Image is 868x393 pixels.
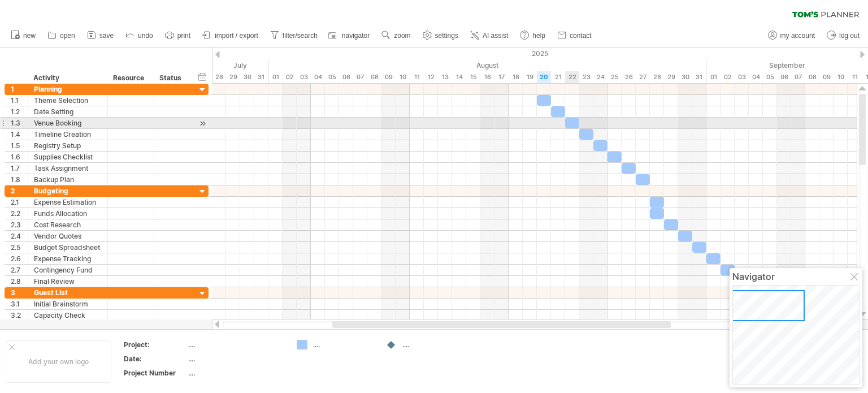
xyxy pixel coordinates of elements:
div: 2.6 [11,253,28,264]
div: Sunday, 10 August 2025 [396,71,410,83]
div: Navigator [732,271,860,282]
div: Add your own logo [6,340,111,383]
div: Saturday, 16 August 2025 [480,71,494,83]
a: AI assist [467,28,511,43]
div: Thursday, 4 September 2025 [749,71,763,83]
div: .... [188,354,283,364]
div: Sunday, 7 September 2025 [791,71,805,83]
div: .... [188,340,283,349]
a: save [84,28,117,43]
div: Tuesday, 19 August 2025 [523,71,537,83]
div: Sunday, 31 August 2025 [692,71,706,83]
div: Theme Selection [34,95,102,106]
div: Task Assignment [34,163,102,174]
div: Tuesday, 5 August 2025 [325,71,339,83]
a: new [8,28,39,43]
div: Thursday, 28 August 2025 [650,71,664,83]
div: Sunday, 3 August 2025 [297,71,311,83]
div: 1.4 [11,129,28,140]
div: Friday, 5 September 2025 [763,71,777,83]
span: AI assist [483,32,508,40]
div: 1.1 [11,95,28,106]
div: Saturday, 2 August 2025 [283,71,297,83]
a: zoom [379,28,414,43]
span: print [177,32,190,40]
div: 1.5 [11,140,28,151]
div: 1.2 [11,106,28,117]
span: navigator [342,32,370,40]
div: Thursday, 11 September 2025 [848,71,862,83]
a: help [517,28,549,43]
a: navigator [327,28,373,43]
a: filter/search [267,28,321,43]
div: Monday, 1 September 2025 [706,71,721,83]
div: Saturday, 9 August 2025 [381,71,396,83]
div: Friday, 29 August 2025 [664,71,678,83]
div: .... [313,340,375,349]
div: Budgeting [34,185,102,196]
div: Monday, 8 September 2025 [805,71,819,83]
span: save [99,32,114,40]
div: 1.6 [11,152,28,162]
div: 2.7 [11,265,28,275]
span: new [23,32,36,40]
div: Sunday, 24 August 2025 [593,71,607,83]
div: Wednesday, 3 September 2025 [735,71,749,83]
div: Tuesday, 2 September 2025 [721,71,735,83]
a: contact [554,28,595,43]
div: Final Review [34,276,102,287]
div: 1.8 [11,174,28,185]
div: 2.8 [11,276,28,287]
div: Wednesday, 27 August 2025 [636,71,650,83]
div: 3.2 [11,310,28,321]
div: Tuesday, 29 July 2025 [226,71,240,83]
div: Date Setting [34,106,102,117]
div: Saturday, 23 August 2025 [579,71,593,83]
div: Expense Estimation [34,197,102,208]
div: Tuesday, 12 August 2025 [424,71,438,83]
div: Saturday, 6 September 2025 [777,71,791,83]
div: .... [188,368,283,378]
div: Resource [113,72,147,84]
div: Monday, 25 August 2025 [607,71,622,83]
div: Initial Brainstorm [34,299,102,309]
span: undo [138,32,153,40]
span: help [532,32,545,40]
div: Guest List [34,287,102,298]
span: settings [435,32,458,40]
div: Friday, 22 August 2025 [565,71,579,83]
div: Supplies Checklist [34,152,102,162]
span: contact [570,32,592,40]
div: Date: [124,354,186,364]
div: 2.3 [11,219,28,230]
span: log out [839,32,860,40]
div: Tuesday, 9 September 2025 [819,71,834,83]
span: filter/search [283,32,318,40]
div: Friday, 15 August 2025 [466,71,480,83]
div: Expense Tracking [34,253,102,264]
div: .... [402,340,464,349]
div: Monday, 28 July 2025 [212,71,226,83]
div: 1.7 [11,163,28,174]
div: Tuesday, 26 August 2025 [622,71,636,83]
div: Project Number [124,368,186,378]
div: Wednesday, 20 August 2025 [537,71,551,83]
div: 2.4 [11,231,28,241]
div: Thursday, 31 July 2025 [254,71,268,83]
a: import / export [199,28,262,43]
div: Funds Allocation [34,208,102,219]
div: Friday, 8 August 2025 [367,71,381,83]
div: Project: [124,340,186,349]
span: zoom [394,32,410,40]
div: Planning [34,84,102,94]
div: Venue Booking [34,118,102,128]
div: Thursday, 7 August 2025 [353,71,367,83]
div: Wednesday, 6 August 2025 [339,71,353,83]
div: Backup Plan [34,174,102,185]
div: 2.2 [11,208,28,219]
div: Status [159,72,184,84]
div: Vendor Quotes [34,231,102,241]
div: Saturday, 30 August 2025 [678,71,692,83]
a: my account [765,28,818,43]
div: Thursday, 14 August 2025 [452,71,466,83]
